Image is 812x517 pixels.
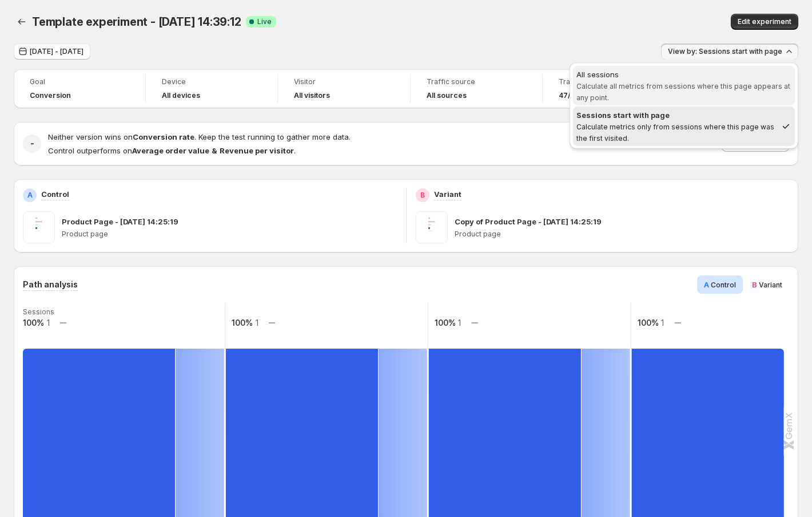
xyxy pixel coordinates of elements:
[162,76,261,101] a: DeviceAll devices
[14,44,90,60] button: [DATE] - [DATE]
[62,230,397,239] p: Product page
[416,211,448,243] img: Copy of Product Page - Sep 16, 14:25:19
[420,191,425,200] h2: B
[23,279,78,290] h3: Path analysis
[559,77,658,86] span: Traffic split
[30,91,71,100] span: Conversion
[294,76,393,101] a: VisitorAll visitors
[30,76,129,101] a: GoalConversion
[576,109,777,121] div: Sessions start with page
[559,76,658,101] a: Traffic split47/53
[32,15,241,29] span: Template experiment - [DATE] 14:39:12
[48,146,296,155] span: Control outperforms on .
[704,280,709,289] span: A
[435,318,456,327] text: 100%
[427,91,467,100] h4: All sources
[638,318,659,327] text: 100%
[661,318,664,327] text: 1
[294,77,393,86] span: Visitor
[23,307,54,316] text: Sessions
[62,216,178,227] p: Product Page - [DATE] 14:25:19
[30,47,83,56] span: [DATE] - [DATE]
[47,318,50,327] text: 1
[162,77,261,86] span: Device
[23,318,44,327] text: 100%
[23,211,55,243] img: Product Page - Sep 16, 14:25:19
[731,14,798,30] button: Edit experiment
[458,318,461,327] text: 1
[455,216,602,227] p: Copy of Product Page - [DATE] 14:25:19
[455,230,790,239] p: Product page
[559,91,579,100] span: 47/53
[294,91,330,100] h4: All visitors
[232,318,253,327] text: 100%
[27,191,33,200] h2: A
[576,82,790,102] span: Calculate all metrics from sessions where this page appears at any point.
[427,76,526,101] a: Traffic sourceAll sources
[759,281,782,289] span: Variant
[162,91,200,100] h4: All devices
[427,77,526,86] span: Traffic source
[752,280,757,289] span: B
[14,14,30,30] button: Back
[576,69,791,80] div: All sessions
[133,132,194,141] strong: Conversion rate
[434,188,461,200] p: Variant
[30,138,34,149] h2: -
[257,17,272,26] span: Live
[661,44,798,60] button: View by: Sessions start with page
[212,146,217,155] strong: &
[738,17,791,26] span: Edit experiment
[711,281,736,289] span: Control
[41,188,69,200] p: Control
[576,123,774,143] span: Calculate metrics only from sessions where this page was the first visited.
[220,146,294,155] strong: Revenue per visitor
[668,47,782,56] span: View by: Sessions start with page
[30,77,129,86] span: Goal
[48,132,351,141] span: Neither version wins on . Keep the test running to gather more data.
[132,146,209,155] strong: Average order value
[256,318,258,327] text: 1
